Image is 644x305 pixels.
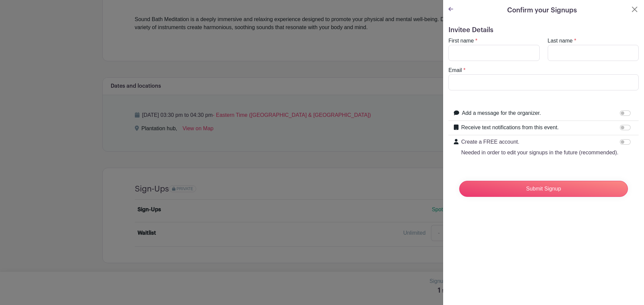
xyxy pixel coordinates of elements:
h5: Invitee Details [448,26,639,34]
label: Receive text notifications from this event. [461,124,559,132]
p: Needed in order to edit your signups in the future (recommended). [461,149,619,157]
label: Email [448,66,462,74]
label: First name [448,37,474,45]
h5: Confirm your Signups [507,5,577,15]
input: Submit Signup [459,181,628,197]
button: Close [631,5,639,13]
label: Add a message for the organizer. [462,109,541,117]
p: Create a FREE account. [461,138,619,146]
label: Last name [548,37,573,45]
